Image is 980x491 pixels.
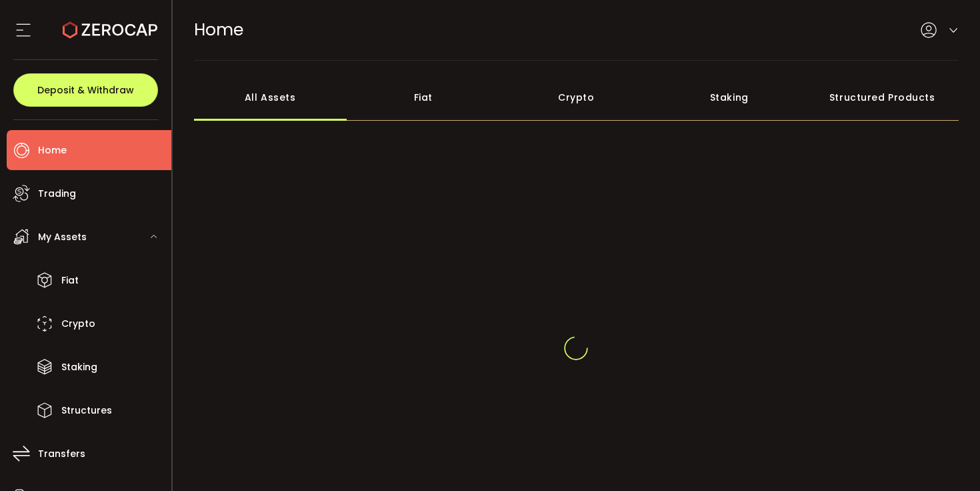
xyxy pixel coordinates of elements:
[61,271,79,290] span: Fiat
[194,18,243,41] span: Home
[38,227,87,247] span: My Assets
[13,73,158,107] button: Deposit & Withdraw
[500,74,653,121] div: Crypto
[61,314,95,334] span: Crypto
[653,74,806,121] div: Staking
[806,74,959,121] div: Structured Products
[38,141,67,160] span: Home
[37,85,134,95] span: Deposit & Withdraw
[194,74,347,121] div: All Assets
[61,401,112,420] span: Structures
[38,184,76,203] span: Trading
[347,74,500,121] div: Fiat
[38,444,85,464] span: Transfers
[61,358,97,377] span: Staking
